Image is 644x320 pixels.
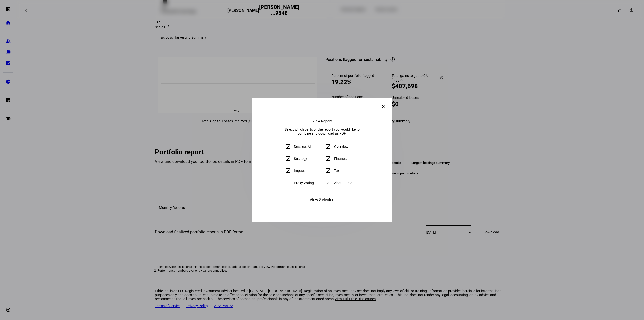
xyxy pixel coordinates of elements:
mat-icon: clear [381,104,386,109]
div: Impact [294,169,305,173]
button: View Selected [303,194,341,206]
div: Overview [334,145,348,149]
span: View Selected [310,194,334,206]
div: Deselect All [294,145,311,149]
div: Strategy [294,157,307,161]
div: Financial [334,157,348,161]
div: Select which parts of the report you would like to combine and download as PDF. [282,127,362,135]
div: Tax [334,169,340,173]
div: About Ethic [334,181,352,185]
h4: View Report [312,119,332,123]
